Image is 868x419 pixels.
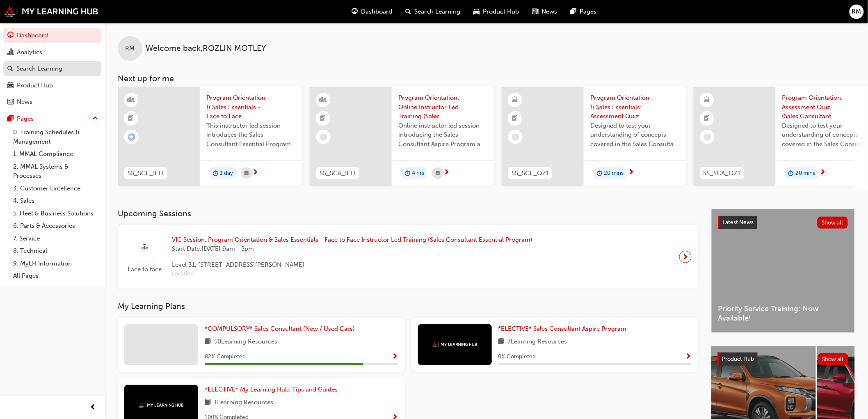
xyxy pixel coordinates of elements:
a: 8. Technical [10,245,101,257]
span: Program Orientation: Online Instructor Led Training (Sales Consultant Aspire Program) [398,93,488,121]
a: guage-iconDashboard [345,3,399,20]
span: 20 mins [604,169,624,178]
a: Dashboard [3,28,101,43]
a: News [3,94,101,110]
span: Face to face [124,265,165,274]
button: Pages [3,111,101,126]
a: 5. Fleet & Business Solutions [10,207,101,220]
span: next-icon [443,169,450,176]
span: *COMPULSORY* Sales Consultant (New / Used Cars) [205,325,355,332]
a: 2. MMAL Systems & Processes [10,160,101,182]
a: 3. Customer Excellence [10,182,101,195]
a: 7. Service [10,232,101,245]
a: Face to faceVIC Session: Program Orientation & Sales Essentials - Face to Face Instructor Led Tra... [124,232,692,282]
span: Program Orientation & Sales Essentials: Assessment Quiz (Sales Consultant Essential Program) [590,93,680,121]
a: 1. MMAL Compliance [10,148,101,160]
span: news-icon [7,98,14,106]
img: mmal [432,342,477,347]
span: SS_SCA_ILT1 [320,169,356,178]
div: Analytics [17,48,42,57]
span: Show Progress [685,353,692,361]
span: Product Hub [722,355,754,362]
span: News [541,7,557,16]
span: search-icon [405,7,411,17]
a: Latest NewsShow allPriority Service Training: Now Available! [711,209,855,333]
span: 7 Learning Resources [508,337,567,347]
button: Show all [818,353,849,365]
span: learningResourceType_INSTRUCTOR_LED-icon [320,95,326,105]
span: next-icon [683,251,689,263]
span: Pages [580,7,596,16]
a: *COMPULSORY* Sales Consultant (New / Used Cars) [205,324,358,334]
span: 20 mins [796,169,815,178]
span: car-icon [7,82,14,89]
span: 50 Learning Resources [214,337,277,347]
span: Program Orientation & Sales Essentials - Face to Face Instructor Led Training (Sales Consultant E... [206,93,296,121]
span: *ELECTIVE* My Learning Hub: Tips and Guides [205,386,338,393]
span: calendar-icon [244,168,249,179]
button: Show Progress [392,352,398,362]
span: learningResourceType_ELEARNING-icon [704,95,710,105]
span: news-icon [532,7,538,17]
span: booktick-icon [320,113,326,124]
span: Search Learning [414,7,460,16]
span: RM [852,7,861,16]
span: duration-icon [788,168,794,179]
span: learningResourceType_ELEARNING-icon [512,95,518,105]
span: learningRecordVerb_NONE-icon [704,133,711,141]
span: duration-icon [212,168,218,179]
div: News [17,97,32,107]
img: mmal [139,403,184,408]
span: learningRecordVerb_NONE-icon [512,133,519,141]
span: 0 % Completed [498,352,536,362]
span: 1 Learning Resources [214,398,273,408]
span: car-icon [473,7,480,17]
span: Online instructor led session introducing the Sales Consultant Aspire Program and outlining what ... [398,121,488,149]
span: 82 % Completed [205,352,246,362]
span: guage-icon [7,32,14,39]
a: pages-iconPages [564,3,603,20]
span: Level 31, [STREET_ADDRESS][PERSON_NAME] [172,260,532,270]
a: 9. MyLH Information [10,257,101,270]
span: book-icon [205,337,211,347]
span: learningRecordVerb_NONE-icon [320,133,327,141]
span: Product Hub [483,7,519,16]
span: *ELECTIVE* Sales Consultant Aspire Program [498,325,627,332]
a: Latest NewsShow all [718,216,848,229]
a: Analytics [3,45,101,60]
button: DashboardAnalyticsSearch LearningProduct HubNews [3,26,101,111]
span: booktick-icon [512,113,518,124]
a: Search Learning [3,61,101,76]
a: All Pages [10,270,101,282]
span: calendar-icon [436,168,440,179]
span: pages-icon [570,7,576,17]
a: *ELECTIVE* My Learning Hub: Tips and Guides [205,385,341,394]
span: duration-icon [404,168,410,179]
span: booktick-icon [704,113,710,124]
span: SS_SCA_QZ1 [704,169,741,178]
span: book-icon [498,337,505,347]
span: pages-icon [7,115,14,123]
img: mmal [4,6,98,17]
h3: Upcoming Sessions [118,209,698,218]
a: *ELECTIVE* Sales Consultant Aspire Program [498,324,630,334]
a: SS_SCE_QZ1Program Orientation & Sales Essentials: Assessment Quiz (Sales Consultant Essential Pro... [502,87,686,186]
span: learningResourceType_INSTRUCTOR_LED-icon [128,95,134,105]
a: search-iconSearch Learning [399,3,467,20]
div: Pages [17,114,34,124]
span: learningRecordVerb_ENROLL-icon [128,133,135,141]
span: SS_SCE_ILT1 [128,169,164,178]
span: prev-icon [90,403,96,413]
span: Priority Service Training: Now Available! [718,304,848,323]
button: Show all [818,217,848,229]
span: Show Progress [392,353,398,361]
span: Location [172,269,532,279]
div: Product Hub [17,81,53,90]
h3: My Learning Plans [118,302,698,311]
a: Product Hub [3,78,101,93]
a: Product HubShow all [718,353,848,366]
span: Designed to test your understanding of concepts covered in the Sales Consultant Essential Program... [590,121,680,149]
span: search-icon [7,65,13,73]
